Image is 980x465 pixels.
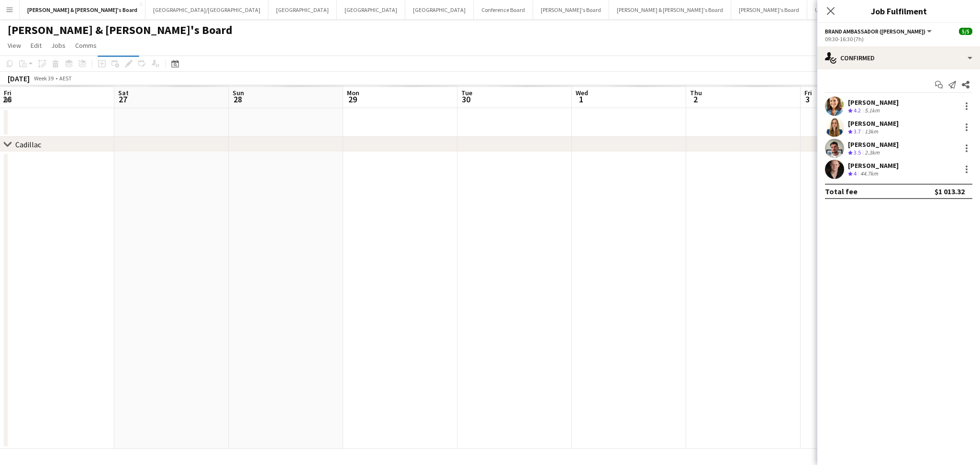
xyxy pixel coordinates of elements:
[854,170,857,177] span: 4
[817,5,980,17] h3: Job Fulfilment
[807,0,888,19] button: Uber [GEOGRAPHIC_DATA]
[848,161,899,170] div: [PERSON_NAME]
[405,0,474,19] button: [GEOGRAPHIC_DATA]
[825,28,933,35] button: Brand Ambassador ([PERSON_NAME])
[825,187,857,196] div: Total fee
[854,149,861,156] span: 3.5
[863,107,881,115] div: 5.1km
[268,0,337,19] button: [GEOGRAPHIC_DATA]
[854,128,861,135] span: 3.7
[20,0,145,19] button: [PERSON_NAME] & [PERSON_NAME]'s Board
[848,119,899,128] div: [PERSON_NAME]
[533,0,609,19] button: [PERSON_NAME]'s Board
[858,170,880,178] div: 44.7km
[609,0,731,19] button: [PERSON_NAME] & [PERSON_NAME]'s Board
[145,0,268,19] button: [GEOGRAPHIC_DATA]/[GEOGRAPHIC_DATA]
[848,98,899,107] div: [PERSON_NAME]
[854,107,861,114] span: 4.2
[863,149,881,157] div: 2.3km
[848,140,899,149] div: [PERSON_NAME]
[825,28,925,35] span: Brand Ambassador (Mon - Fri)
[817,46,980,69] div: Confirmed
[825,35,972,43] div: 09:30-16:30 (7h)
[959,28,972,35] span: 5/5
[474,0,533,19] button: Conference Board
[935,187,965,196] div: $1 013.32
[337,0,405,19] button: [GEOGRAPHIC_DATA]
[863,128,880,136] div: 13km
[731,0,807,19] button: [PERSON_NAME]'s Board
